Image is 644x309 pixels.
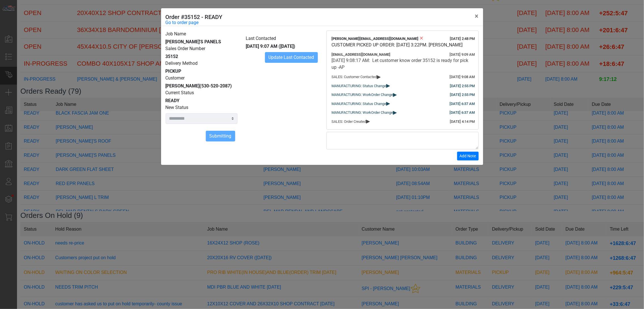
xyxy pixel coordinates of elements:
[332,110,473,115] div: MANUFACTURING: WorkOrder Change
[450,83,475,89] div: [DATE] 2:55 PM
[450,110,475,115] div: [DATE] 6:37 AM
[366,119,370,123] span: ▸
[166,39,221,44] span: [PERSON_NAME]'S PANELS
[332,42,473,48] div: CUSTOMER PICKED UP ORDER: [DATE] 3:22PM. [PERSON_NAME]
[332,83,473,89] div: MANUFACTURING: Status Change
[166,31,186,37] label: Job Name
[332,52,391,57] span: [EMAIL_ADDRESS][DOMAIN_NAME]
[386,101,390,105] span: ▸
[332,92,473,98] div: MANUFACTURING: WorkOrder Change
[265,52,318,63] button: Update Last Contacted
[206,131,235,141] button: Submitting
[450,119,475,125] div: [DATE] 4:14 PM
[450,101,475,107] div: [DATE] 6:37 AM
[450,52,475,57] div: [DATE] 9:09 AM
[166,97,238,104] div: READY
[393,110,397,114] span: ▸
[246,35,276,42] label: Last Contacted
[166,89,194,96] label: Current Status
[332,74,473,80] div: SALES: Customer Contacted
[332,37,419,41] span: [PERSON_NAME][EMAIL_ADDRESS][DOMAIN_NAME]
[166,75,185,81] label: Customer
[450,74,475,80] div: [DATE] 9:08 AM
[393,93,397,96] span: ▸
[166,68,238,75] div: PICKUP
[332,101,473,107] div: MANUFACTURING: Status Change
[332,57,473,71] div: [DATE] 9:08:17 AM: Let customer know order 35152 is ready for pick up -AP
[470,8,483,24] button: Close
[209,133,232,139] span: Submitting
[166,19,199,26] a: Go to order page
[377,75,381,78] span: ▸
[460,154,476,158] span: Add Note
[450,36,475,42] div: [DATE] 2:48 PM
[450,92,475,98] div: [DATE] 2:55 PM
[246,44,296,49] span: [DATE] 9:07 AM ([DATE])
[166,60,198,67] label: Delivery Method
[386,83,390,87] span: ▸
[166,13,222,21] h5: Order #35152 - READY
[332,119,473,125] div: SALES: Order Created
[166,104,189,111] label: New Status
[166,53,238,60] div: 35152
[200,83,232,89] span: (530-520-2087)
[166,83,238,89] div: [PERSON_NAME]
[166,45,206,52] label: Sales Order Number
[457,152,479,160] button: Add Note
